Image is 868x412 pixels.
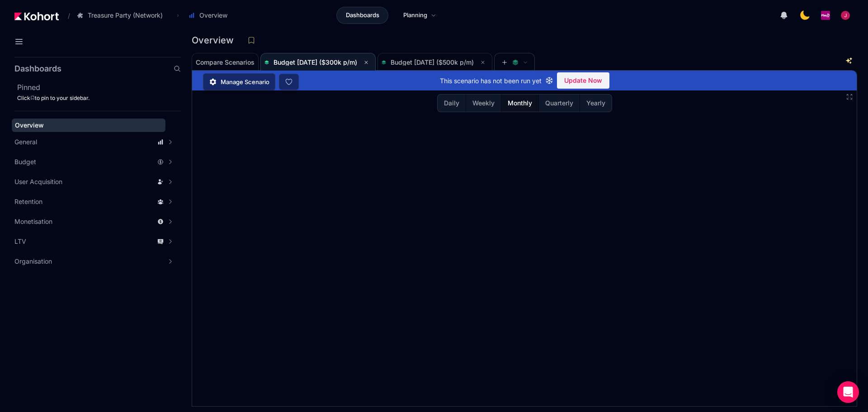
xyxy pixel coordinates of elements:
span: / [61,11,70,20]
span: LTV [14,237,26,246]
span: Organisation [14,257,52,266]
span: Retention [14,197,42,206]
a: Overview [12,118,165,132]
button: Quarterly [538,95,580,112]
span: User Acquisition [14,177,62,186]
span: Monetisation [14,217,52,226]
div: Open Intercom Messenger [837,381,859,403]
span: Weekly [472,99,495,108]
a: Planning [394,7,446,24]
span: Overview [15,121,44,129]
h3: Overview [192,36,239,45]
div: Click to pin to your sidebar. [17,95,181,102]
button: Weekly [466,95,501,112]
span: Budget [14,157,36,166]
button: Treasure Party (Network) [72,8,172,23]
span: Daily [444,99,459,108]
span: Yearly [586,99,605,108]
span: Budget [DATE] ($500k p/m) [391,58,474,66]
span: Monthly [508,99,532,108]
button: Daily [438,95,466,112]
img: Kohort logo [14,12,59,20]
span: › [175,12,181,19]
span: Treasure Party (Network) [88,11,163,20]
span: Compare Scenarios [196,59,255,66]
span: Quarterly [545,99,573,108]
span: General [14,137,37,147]
button: Monthly [501,95,538,112]
span: Manage Scenario [221,77,269,86]
span: Overview [199,11,227,20]
a: Dashboards [336,7,388,24]
a: Manage Scenario [203,73,275,90]
span: Budget [DATE] ($300k p/m) [274,58,357,66]
span: Update Now [564,74,602,87]
button: Fullscreen [846,93,853,100]
span: Dashboards [346,11,379,20]
button: Overview [184,8,237,23]
img: logo_PlayQ_20230721100321046856.png [821,11,830,20]
h2: Dashboards [14,65,61,73]
h2: Pinned [17,82,181,93]
span: This scenario has not been run yet [440,76,542,85]
button: Yearly [580,95,612,112]
span: Planning [403,11,427,20]
button: Update Now [557,72,609,89]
